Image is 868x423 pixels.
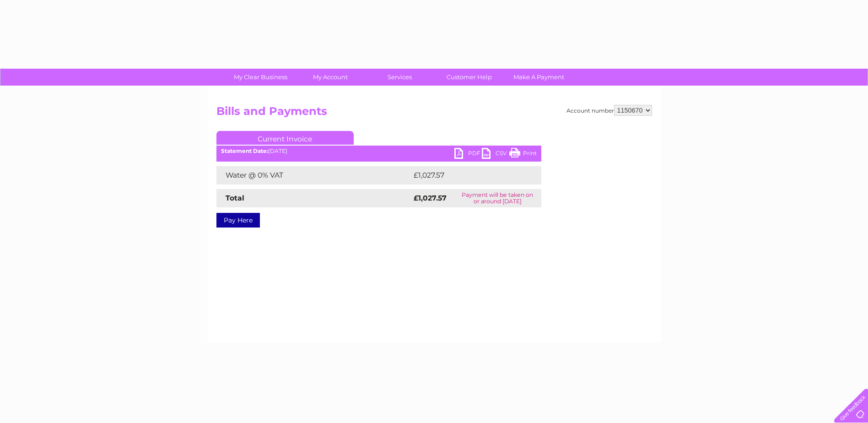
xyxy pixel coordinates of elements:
[216,213,260,228] a: Pay Here
[216,148,541,154] div: [DATE]
[454,148,482,161] a: PDF
[431,69,507,86] a: Customer Help
[501,69,577,86] a: Make A Payment
[216,166,411,184] td: Water @ 0% VAT
[482,148,509,161] a: CSV
[292,69,368,86] a: My Account
[221,147,268,154] b: Statement Date:
[362,69,437,86] a: Services
[414,194,447,202] strong: £1,027.57
[566,105,652,116] div: Account number
[216,131,354,145] a: Current Invoice
[226,194,244,202] strong: Total
[509,148,537,161] a: Print
[216,105,652,122] h2: Bills and Payments
[454,189,541,207] td: Payment will be taken on or around [DATE]
[223,69,298,86] a: My Clear Business
[411,166,526,184] td: £1,027.57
